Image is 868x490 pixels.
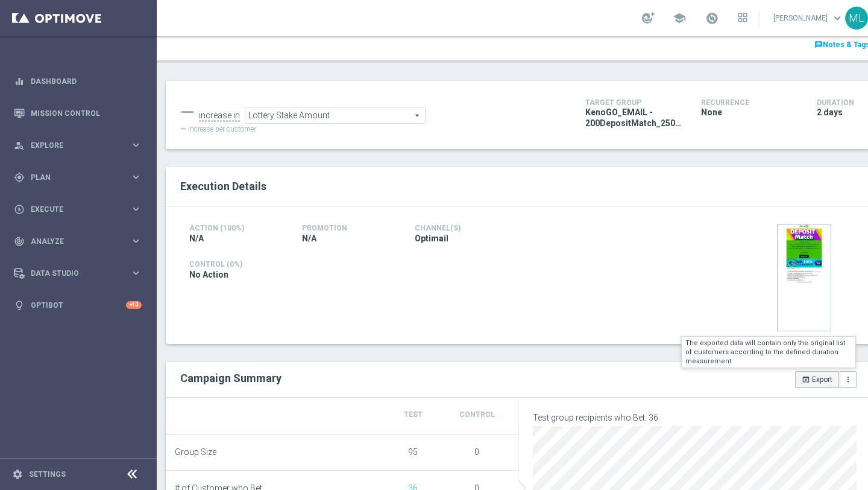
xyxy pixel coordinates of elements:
span: — [180,125,186,133]
img: 35797.jpeg [777,224,831,331]
div: Mission Control [14,97,142,129]
button: person_search Explore keyboard_arrow_right [13,141,142,150]
div: +10 [126,301,142,309]
p: Test group recipients who Bet: 36 [533,412,857,423]
div: Plan [14,172,130,183]
i: play_circle_outline [14,204,25,215]
span: Test [404,410,423,419]
button: equalizer Dashboard [13,77,142,86]
span: Plan [31,174,130,181]
span: Control [459,410,495,419]
span: 95 [408,447,418,457]
h4: Channel(s) [415,224,509,232]
i: lightbulb [14,300,25,311]
span: increase per customer [188,125,256,133]
span: Optimail [415,233,448,244]
span: Explore [31,142,130,149]
i: settings [12,469,23,480]
span: N/A [302,233,316,244]
span: keyboard_arrow_down [831,11,844,25]
i: person_search [14,140,25,151]
i: keyboard_arrow_right [130,267,142,279]
h2: Campaign Summary [180,372,281,384]
button: play_circle_outline Execute keyboard_arrow_right [13,205,142,214]
span: 0 [474,447,479,457]
h4: Recurrence [701,98,799,107]
span: Data Studio [31,270,130,277]
i: keyboard_arrow_right [130,171,142,183]
span: school [673,11,686,25]
i: keyboard_arrow_right [130,203,142,215]
button: gps_fixed Plan keyboard_arrow_right [13,173,142,182]
a: Dashboard [31,65,142,97]
div: increase in [199,110,240,121]
div: Analyze [14,236,130,247]
span: KenoGO_EMAIL - 200DepositMatch_250926 [585,107,683,129]
h4: Control (0%) [189,260,622,269]
span: N/A [189,233,204,244]
button: Data Studio keyboard_arrow_right [13,269,142,278]
i: keyboard_arrow_right [130,235,142,247]
span: Group Size [175,447,216,457]
div: Explore [14,140,130,151]
span: None [701,107,722,118]
span: 2 days [817,107,843,118]
a: [PERSON_NAME]keyboard_arrow_down [772,9,845,27]
button: track_changes Analyze keyboard_arrow_right [13,237,142,246]
a: Settings [29,471,66,478]
i: gps_fixed [14,172,25,183]
h4: Target Group [585,98,683,107]
div: Data Studio [14,268,130,279]
button: lightbulb Optibot +10 [13,301,142,310]
button: open_in_browser Export [795,371,839,388]
span: No Action [189,269,228,280]
h4: Promotion [302,224,397,232]
i: more_vert [844,375,852,384]
div: Execute [14,204,130,215]
span: Execution Details [180,180,266,192]
i: chat [814,40,823,49]
div: Optibot [14,289,142,321]
button: more_vert [840,371,857,388]
i: equalizer [14,76,25,87]
h4: Duration [817,98,857,107]
i: track_changes [14,236,25,247]
div: — [180,101,194,123]
button: Mission Control [13,109,142,118]
span: Analyze [31,238,130,245]
div: Dashboard [14,65,142,97]
div: ML [845,7,868,30]
a: Optibot [31,289,126,321]
i: keyboard_arrow_right [130,139,142,151]
i: open_in_browser [802,375,810,384]
a: Mission Control [31,97,142,129]
h4: Action (100%) [189,224,284,232]
span: Execute [31,206,130,213]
